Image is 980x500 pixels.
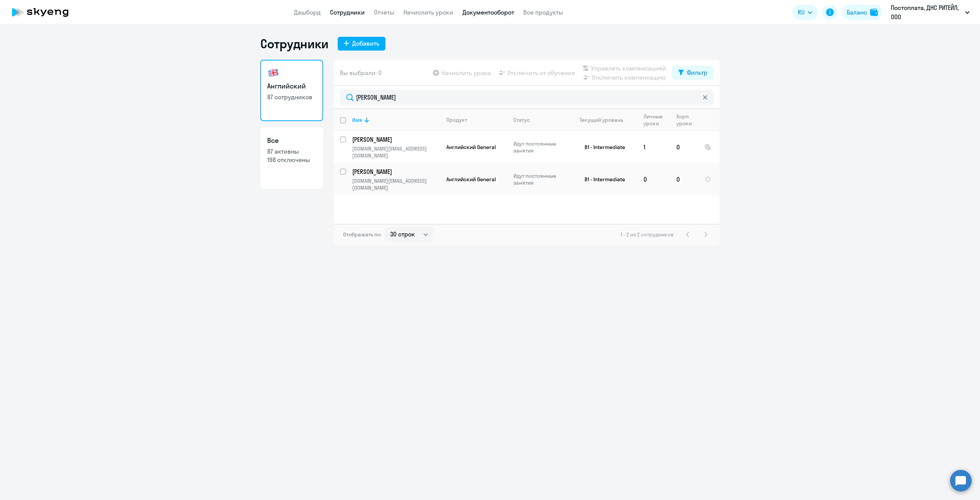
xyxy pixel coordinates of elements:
[352,116,362,123] div: Имя
[672,66,714,80] button: Фильтр
[374,8,394,16] a: Отчеты
[267,156,316,164] p: 198 отключены
[637,163,670,195] td: 0
[352,177,440,191] p: [DOMAIN_NAME][EMAIL_ADDRESS][DOMAIN_NAME]
[870,8,878,16] img: balance
[446,144,496,151] span: Английский General
[462,8,514,16] a: Документооборот
[267,81,316,91] h3: Английский
[352,135,440,144] a: [PERSON_NAME]
[340,68,382,77] span: Вы выбрали: 0
[891,3,962,21] p: Постоплата, ДНС РИТЕЙЛ, ООО
[446,116,507,123] div: Продукт
[887,3,973,21] button: Постоплата, ДНС РИТЕЙЛ, ООО
[446,116,467,123] div: Продукт
[566,163,637,195] td: B1 - Intermediate
[513,116,530,123] div: Статус
[792,5,818,20] button: RU
[352,167,439,176] p: [PERSON_NAME]
[352,116,440,123] div: Имя
[340,90,714,105] input: Поиск по имени, email, продукту или статусу
[294,8,321,16] a: Дашборд
[580,116,623,123] div: Текущий уровень
[566,131,637,163] td: B1 - Intermediate
[352,167,440,176] a: [PERSON_NAME]
[352,145,440,159] p: [DOMAIN_NAME][EMAIL_ADDRESS][DOMAIN_NAME]
[446,176,496,183] span: Английский General
[260,60,323,121] a: Английский87 сотрудников
[267,136,316,146] h3: Все
[676,113,698,127] div: Корп. уроки
[267,147,316,156] p: 87 активны
[637,131,670,163] td: 1
[687,68,707,77] div: Фильтр
[513,116,566,123] div: Статус
[670,163,698,195] td: 0
[352,135,439,144] p: [PERSON_NAME]
[343,231,382,238] span: Отображать по:
[267,67,279,79] img: english
[644,113,665,127] div: Личные уроки
[644,113,670,127] div: Личные уроки
[621,231,674,238] span: 1 - 2 из 2 сотрудников
[352,39,379,48] div: Добавить
[670,131,698,163] td: 0
[260,36,328,51] h1: Сотрудники
[513,140,566,154] p: Идут постоянные занятия
[330,8,365,16] a: Сотрудники
[847,8,867,17] div: Баланс
[267,93,316,101] p: 87 сотрудников
[842,5,882,20] button: Балансbalance
[676,113,693,127] div: Корп. уроки
[572,116,637,123] div: Текущий уровень
[798,8,805,17] span: RU
[513,172,566,186] p: Идут постоянные занятия
[338,37,385,51] button: Добавить
[523,8,563,16] a: Все продукты
[403,8,453,16] a: Начислить уроки
[260,127,323,189] a: Все87 активны198 отключены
